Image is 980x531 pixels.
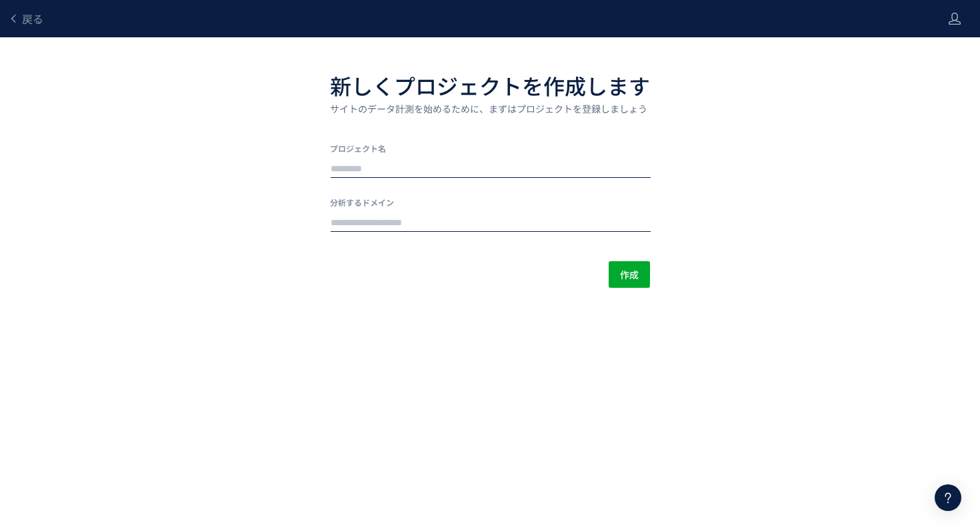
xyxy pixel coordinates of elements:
[620,261,639,288] span: 作成
[330,197,650,208] label: 分析するドメイン
[330,143,650,154] label: プロジェクト名
[330,69,650,101] h1: 新しくプロジェクトを作成します
[609,261,650,288] button: 作成
[330,101,650,116] p: サイトのデータ計測を始めるために、まずはプロジェクトを登録しましょう
[22,11,43,27] span: 戻る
